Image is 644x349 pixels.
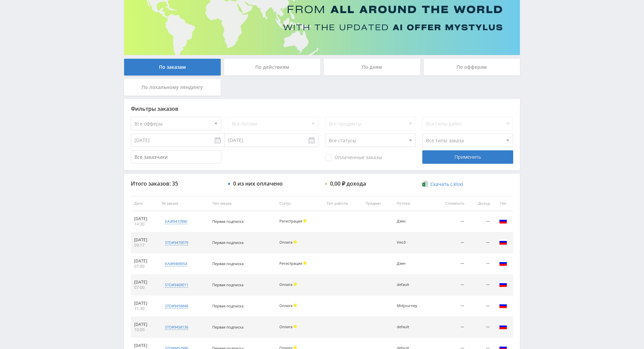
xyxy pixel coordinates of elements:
span: Первая подписка [212,282,244,287]
img: rus.png [499,238,507,246]
div: std#9470079 [165,240,188,245]
img: xlsx [422,181,428,187]
span: Холд [293,240,297,244]
td: — [431,253,468,275]
span: Холд [293,304,297,307]
th: Статус [276,196,324,211]
span: Первая подписка [212,240,244,245]
span: Первая подписка [212,261,244,266]
td: — [468,253,493,275]
span: Оплата [279,324,292,329]
span: Оплата [279,282,292,287]
span: Регистрация [279,261,302,266]
div: std#9458848 [165,303,188,309]
div: 07:00 [134,264,155,269]
div: Midjourney [397,304,427,308]
td: — [468,275,493,296]
div: Veo3 [397,240,427,245]
div: Применить [422,150,513,164]
div: std#9458136 [165,325,188,330]
div: 10:00 [134,327,155,333]
span: Первая подписка [212,219,244,224]
div: Итого заказов: 35 [131,181,221,187]
th: № заказа [159,196,209,211]
img: rus.png [499,280,507,288]
th: Предмет [362,196,393,211]
td: — [431,232,468,253]
span: Оплаченные заказы [325,154,382,161]
span: Первая подписка [212,303,244,308]
span: Регистрация [279,218,302,223]
div: По дням [324,59,420,76]
div: 09:17 [134,243,155,248]
td: — [468,232,493,253]
td: — [468,296,493,317]
div: std#9469011 [165,282,188,288]
div: [DATE] [134,280,155,285]
div: [DATE] [134,237,155,243]
div: 14:30 [134,221,155,227]
th: Доход [468,196,493,211]
td: — [468,317,493,338]
img: rus.png [499,322,507,331]
div: [DATE] [134,258,155,264]
img: rus.png [499,217,507,225]
th: Стоимость [431,196,468,211]
div: [DATE] [134,301,155,306]
div: 11:30 [134,306,155,311]
span: Первая подписка [212,325,244,330]
div: [DATE] [134,216,155,221]
div: kai#9472990 [165,219,187,224]
div: 0,00 ₽ дохода [330,181,366,187]
div: По офферам [424,59,520,76]
th: Тип работы [323,196,362,211]
th: Потоки [393,196,432,211]
td: — [431,211,468,232]
div: default [397,325,427,329]
img: rus.png [499,259,507,267]
div: default [397,283,427,287]
div: [DATE] [134,322,155,327]
div: По заказам [124,59,221,76]
div: kai#9469054 [165,261,187,266]
div: 07:00 [134,285,155,290]
div: Дзен [397,261,427,266]
td: — [431,296,468,317]
a: Скачать (.xlsx) [422,181,463,188]
th: Дата [131,196,159,211]
span: Холд [293,325,297,328]
td: — [468,211,493,232]
div: По локальному лендингу [124,79,221,96]
span: Оплата [279,240,292,245]
div: Дзен [397,219,427,223]
div: Фильтры заказов [131,106,513,112]
th: Гео [493,196,513,211]
div: [DATE] [134,343,155,348]
span: Скачать (.xlsx) [430,182,463,187]
span: Холд [293,283,297,286]
span: Оплата [279,303,292,308]
img: rus.png [499,301,507,309]
th: Тип заказа [209,196,276,211]
input: Все заказчики [131,150,221,164]
div: 0 из них оплачено [233,181,283,187]
td: — [431,275,468,296]
td: — [431,317,468,338]
span: Холд [303,261,307,265]
span: Холд [303,219,307,222]
div: По действиям [224,59,321,76]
